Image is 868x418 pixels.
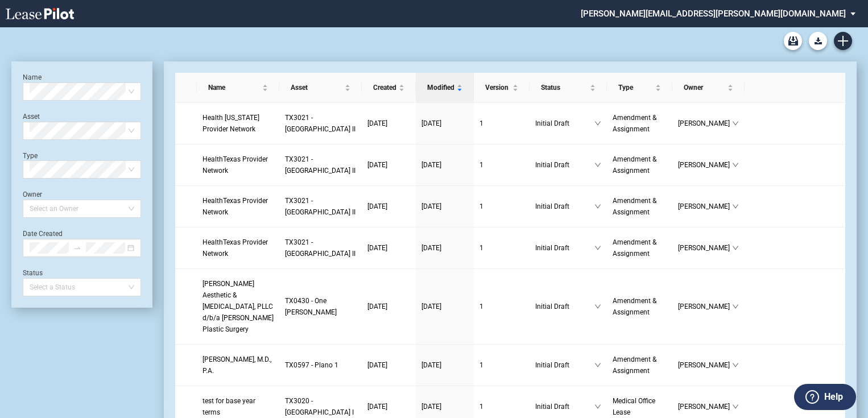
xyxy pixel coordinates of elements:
a: Amendment & Assignment [613,112,667,135]
span: down [594,403,601,410]
span: down [732,303,739,310]
a: HealthTexas Provider Network [202,154,274,176]
span: Initial Draft [535,301,594,312]
label: Date Created [23,230,63,238]
span: [DATE] [421,119,441,127]
a: [DATE] [421,118,468,129]
a: Amendment & Assignment [613,237,667,259]
span: Medical Office Lease [613,397,655,416]
span: Initial Draft [535,359,594,371]
a: [DATE] [367,242,410,254]
label: Name [23,73,42,81]
span: TX3021 - Centennial Medical Pavilion II [285,197,356,216]
span: TX0430 - One Fannin [285,297,337,316]
a: [DATE] [421,359,468,371]
a: 1 [480,242,524,254]
span: Initial Draft [535,401,594,412]
span: down [594,120,601,127]
span: down [732,120,739,127]
span: [DATE] [421,161,441,169]
label: Status [23,269,43,277]
span: 1 [480,244,483,252]
a: TX3021 - [GEOGRAPHIC_DATA] II [285,195,356,218]
span: TX0597 - Plano 1 [285,361,338,369]
a: [DATE] [421,242,468,254]
span: down [594,362,601,369]
a: TX3021 - [GEOGRAPHIC_DATA] II [285,237,356,259]
span: Linville Aesthetic & Reconstructive Surgery, PLLC d/b/a Linville Plastic Surgery [202,280,274,333]
span: HealthTexas Provider Network [202,197,268,216]
th: Status [530,73,606,103]
a: [DATE] [367,301,410,312]
a: TX0597 - Plano 1 [285,359,356,371]
span: Modified [427,82,454,93]
a: [DATE] [421,301,468,312]
span: [DATE] [367,119,387,127]
span: Amendment & Assignment [613,297,656,316]
span: [DATE] [421,361,441,369]
th: Modified [416,73,474,103]
span: HealthTexas Provider Network [202,238,268,258]
span: Version [485,82,511,93]
a: [DATE] [367,359,410,371]
a: Medical Office Lease [613,395,667,418]
span: HealthTexas Provider Network [202,155,268,175]
a: 1 [480,401,524,412]
a: [DATE] [367,159,410,171]
a: HealthTexas Provider Network [202,237,274,259]
span: down [732,203,739,210]
span: [PERSON_NAME] [678,118,732,129]
span: Initial Draft [535,242,594,254]
span: Amendment & Assignment [613,155,656,175]
span: [DATE] [367,403,387,411]
a: 1 [480,159,524,171]
span: [DATE] [367,303,387,311]
label: Help [824,390,843,404]
th: Owner [672,73,745,103]
a: [DATE] [367,401,410,412]
a: [DATE] [367,118,410,129]
a: Amendment & Assignment [613,354,667,376]
span: down [732,245,739,251]
a: TX0430 - One [PERSON_NAME] [285,295,356,318]
span: down [594,203,601,210]
a: TX3021 - [GEOGRAPHIC_DATA] II [285,154,356,176]
span: Initial Draft [535,118,594,129]
md-menu: Download Blank Form List [805,32,830,50]
span: down [732,162,739,168]
span: [DATE] [367,161,387,169]
a: [DATE] [367,201,410,212]
span: 1 [480,161,483,169]
th: Version [474,73,530,103]
span: [PERSON_NAME] [678,159,732,171]
a: Health [US_STATE] Provider Network [202,112,274,135]
a: [PERSON_NAME], M.D., P.A. [202,354,274,376]
a: [DATE] [421,201,468,212]
span: down [594,245,601,251]
span: [DATE] [421,244,441,252]
span: 1 [480,361,483,369]
span: [DATE] [421,202,441,210]
span: Amendment & Assignment [613,238,656,258]
a: [PERSON_NAME] Aesthetic & [MEDICAL_DATA], PLLC d/b/a [PERSON_NAME] Plastic Surgery [202,278,274,335]
a: [DATE] [421,159,468,171]
span: [DATE] [367,202,387,210]
a: Create new document [834,32,852,50]
span: down [732,362,739,369]
span: 1 [480,303,483,311]
label: Owner [23,191,42,198]
span: 1 [480,119,483,127]
span: TX3021 - Centennial Medical Pavilion II [285,155,356,175]
a: test for base year terms [202,395,274,418]
a: 1 [480,201,524,212]
span: [DATE] [367,361,387,369]
span: down [594,303,601,310]
th: Type [607,73,672,103]
a: [DATE] [421,401,468,412]
a: 1 [480,359,524,371]
span: to [73,244,81,252]
span: Initial Draft [535,201,594,212]
span: Amendment & Assignment [613,197,656,216]
a: Archive [784,32,802,50]
a: TX3020 - [GEOGRAPHIC_DATA] I [285,395,356,418]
